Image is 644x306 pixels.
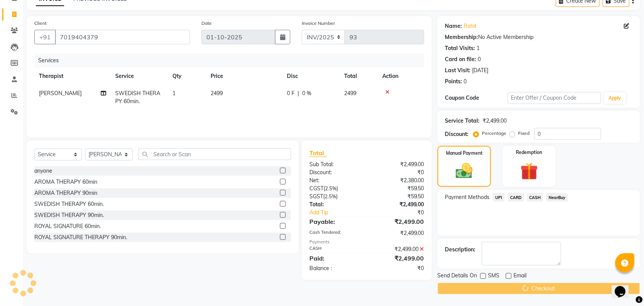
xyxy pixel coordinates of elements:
[604,92,626,104] button: Apply
[527,193,544,202] span: CASH
[304,193,367,201] div: ( )
[304,209,377,217] a: Add Tip
[34,178,97,186] div: AROMA THERAPY 60min
[55,30,190,44] input: Search by Name/Mobile/Email/Code
[518,130,530,137] label: Fixed
[478,55,481,63] div: 0
[302,20,335,27] label: Invoice Number
[367,185,430,193] div: ₹59.50
[168,68,206,85] th: Qty
[612,275,636,298] iframe: chat widget
[445,117,480,125] div: Service Total:
[508,92,601,104] input: Enter Offer / Coupon Code
[309,193,323,200] span: SGST
[445,22,462,30] div: Name:
[546,193,568,202] span: NearBuy
[445,66,471,74] div: Last Visit:
[367,193,430,201] div: ₹59.50
[483,117,507,125] div: ₹2,499.00
[367,217,430,226] div: ₹2,499.00
[445,193,490,201] span: Payment Methods
[445,44,475,52] div: Total Visits:
[367,176,430,185] div: ₹2,380.00
[477,44,480,52] div: 1
[211,90,223,97] span: 2499
[367,254,430,263] div: ₹2,499.00
[34,211,104,219] div: SWEDISH THERAPY 90min.
[438,272,477,281] span: Send Details On
[304,217,367,226] div: Payable:
[304,185,367,193] div: ( )
[304,168,367,176] div: Discount:
[482,130,507,137] label: Percentage
[172,90,175,97] span: 1
[282,68,340,85] th: Disc
[304,229,367,237] div: Cash Tendered:
[287,89,295,97] span: 0 F
[325,185,336,191] span: 2.5%
[39,90,82,97] span: [PERSON_NAME]
[304,264,367,272] div: Balance :
[298,89,299,97] span: |
[206,68,282,85] th: Price
[302,89,311,97] span: 0 %
[378,68,424,85] th: Action
[445,94,508,102] div: Coupon Code
[34,20,47,27] label: Client
[493,193,505,202] span: UPI
[516,149,543,156] label: Redemption
[111,68,168,85] th: Service
[201,20,212,27] label: Date
[115,90,160,105] span: SWEDISH THERAPY 60min.
[138,148,291,160] input: Search or Scan
[367,201,430,209] div: ₹2,499.00
[304,201,367,209] div: Total:
[325,193,336,199] span: 2.5%
[309,185,324,192] span: CGST
[309,149,327,157] span: Total
[34,233,127,241] div: ROYAL SIGNATURE THERAPY 90min.
[464,22,477,30] a: Rohit
[445,78,462,86] div: Points:
[367,160,430,168] div: ₹2,499.00
[340,68,378,85] th: Total
[34,167,52,175] div: anyone
[309,239,424,245] div: Payments
[445,246,476,254] div: Description:
[34,30,56,44] button: +91
[367,229,430,237] div: ₹2,499.00
[508,193,524,202] span: CARD
[367,168,430,176] div: ₹0
[451,161,478,181] img: _cash.svg
[515,160,544,182] img: _gift.svg
[445,55,477,63] div: Card on file:
[34,189,97,197] div: AROMA THERAPY 90min
[464,78,467,86] div: 0
[472,66,489,74] div: [DATE]
[304,176,367,185] div: Net:
[34,222,101,230] div: ROYAL SIGNATURE 60min.
[35,53,430,68] div: Services
[446,150,483,157] label: Manual Payment
[344,90,356,97] span: 2499
[34,200,104,208] div: SWEDISH THERAPY 60min.
[377,209,430,217] div: ₹0
[514,272,527,281] span: Email
[304,254,367,263] div: Paid:
[304,245,367,253] div: CASH
[367,245,430,253] div: ₹2,499.00
[34,68,111,85] th: Therapist
[445,33,478,41] div: Membership:
[445,33,633,41] div: No Active Membership
[304,160,367,168] div: Sub Total:
[445,130,469,138] div: Discount:
[367,264,430,272] div: ₹0
[488,272,500,281] span: SMS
